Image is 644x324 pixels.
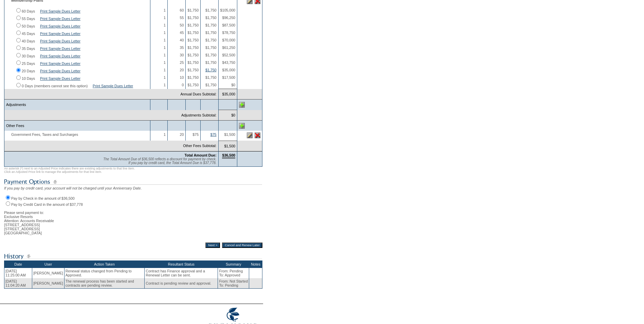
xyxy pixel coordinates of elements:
[22,54,35,58] label: 30 Days
[164,31,166,35] span: 1
[220,8,235,12] span: $105,000
[222,16,235,20] span: $96,250
[4,252,262,260] img: subTtlHistory.gif
[205,46,217,50] span: $1,750
[187,16,199,20] span: $1,750
[224,132,235,137] span: $1,500
[22,61,35,66] label: 25 Days
[180,60,184,65] span: 25
[222,242,262,248] input: Cancel and Renew Later
[164,16,166,20] span: 1
[231,83,235,87] span: $0
[222,53,235,57] span: $52,500
[164,68,166,72] span: 1
[187,46,199,50] span: $1,750
[40,76,80,80] a: Print Sample Dues Letter
[247,132,253,138] img: Edit this line item
[180,132,184,137] span: 20
[40,54,80,58] a: Print Sample Dues Letter
[205,8,217,12] span: $1,750
[40,9,80,13] a: Print Sample Dues Letter
[22,39,35,43] label: 40 Days
[180,68,184,72] span: 20
[22,24,35,28] label: 50 Days
[218,268,249,278] td: From: Pending To: Approved
[222,68,235,72] span: $35,000
[40,69,80,73] a: Print Sample Dues Letter
[180,53,184,57] span: 30
[218,260,249,268] th: Summary
[218,278,249,289] td: From: Not Started To: Pending
[32,268,65,278] td: [PERSON_NAME]
[40,39,80,43] a: Print Sample Dues Letter
[222,38,235,42] span: $70,000
[205,68,217,72] a: $1,750
[145,260,218,268] th: Resultant Status
[205,38,217,42] span: $1,750
[205,53,217,57] span: $1,750
[4,178,262,186] img: subTtlPaymentOptions.gif
[164,23,166,27] span: 1
[205,31,217,35] span: $1,750
[22,76,35,80] label: 10 Days
[40,47,80,51] a: Print Sample Dues Letter
[4,151,219,166] td: Total Amount Due:
[40,32,80,36] a: Print Sample Dues Letter
[210,132,217,137] a: $75
[64,268,144,278] td: Renewal status changed from Pending to Approved.
[4,89,219,100] td: Annual Dues Subtotal:
[164,53,166,57] span: 1
[222,75,235,79] span: $17,500
[93,84,133,88] a: Print Sample Dues Letter
[11,196,75,200] label: Pay by Check in the amount of $36,500
[239,123,245,129] img: Add Other Fees line item
[187,8,199,12] span: $1,750
[22,32,35,36] label: 45 Days
[11,202,83,206] label: Pay by Credit Card in the amount of $37,778
[164,75,166,79] span: 1
[164,132,166,137] span: 1
[187,53,199,57] span: $1,750
[32,260,65,268] th: User
[205,23,217,27] span: $1,750
[255,132,260,138] img: Delete this line item
[222,23,235,27] span: $87,500
[187,38,199,42] span: $1,750
[222,46,235,50] span: $61,250
[22,69,35,73] label: 20 Days
[205,60,217,65] span: $1,750
[249,260,262,268] th: Notes
[205,75,217,79] span: $1,750
[180,75,184,79] span: 10
[187,31,199,35] span: $1,750
[180,31,184,35] span: 45
[164,46,166,50] span: 1
[187,75,199,79] span: $1,750
[4,206,262,235] div: Please send payment to: Exclusive Resorts Attention: Accounts Receivable [STREET_ADDRESS] [STREET...
[103,157,216,165] span: The Total Amount Due of $36,500 reflects a discount for payment by check. If you pay by credit ca...
[164,8,166,12] span: 1
[64,260,144,268] th: Action Taken
[187,68,199,72] span: $1,750
[64,278,144,289] td: The renewal process has been started and contracts are pending review.
[22,9,35,13] label: 60 Days
[180,8,184,12] span: 60
[145,268,218,278] td: Contract has Finance approval and a Renewal Letter can be sent.
[164,83,166,87] span: 1
[4,100,150,110] td: Adjustments
[218,141,237,151] td: $1,500
[205,83,217,87] span: $1,750
[180,16,184,20] span: 55
[164,38,166,42] span: 1
[187,23,199,27] span: $1,750
[205,242,220,248] input: Next >
[145,278,218,289] td: Contract is pending review and approval.
[40,24,80,28] a: Print Sample Dues Letter
[6,132,81,137] span: Government Fees, Taxes and Surcharges
[40,61,80,66] a: Print Sample Dues Letter
[4,110,219,121] td: Adjustments Subtotal:
[32,278,65,289] td: [PERSON_NAME]
[40,17,80,21] a: Print Sample Dues Letter
[22,17,35,21] label: 55 Days
[4,268,32,278] td: [DATE] 11:25:00 AM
